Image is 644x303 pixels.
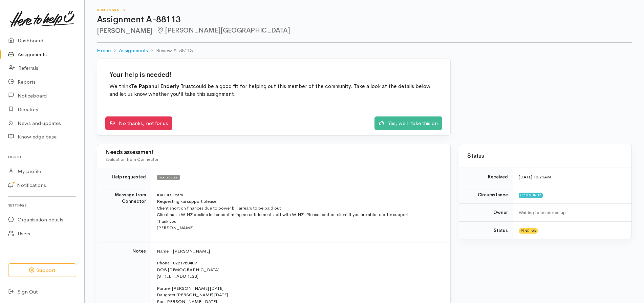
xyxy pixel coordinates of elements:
b: Te Papanui Enderly Trust [131,83,193,90]
div: Waiting to be picked up [519,209,623,216]
h6: Settings [8,201,76,210]
span: Pending [519,228,538,234]
a: Assignments [119,47,148,55]
span: Community [519,193,543,198]
h6: Profile [8,152,76,161]
p: Kia Ora Team Requesting kai support please Client short on finances due to power bill arrears to ... [157,192,442,231]
h3: Needs assessment [105,149,442,156]
td: Status [459,221,513,239]
p: We think could be a good fit for helping out this member of the community. Take a look at the det... [109,83,438,99]
a: Home [97,47,111,55]
h6: Assignments [97,8,632,12]
h1: Assignment A-88113 [97,15,632,25]
td: Circumstance [459,186,513,204]
time: [DATE] 10:21AM [519,174,551,180]
span: Evaluation from Connector [105,156,158,162]
h2: [PERSON_NAME] [97,27,632,35]
td: Message from Connector [97,186,151,242]
h3: Status [467,153,623,159]
button: Support [8,263,76,277]
td: Help requested [97,168,151,186]
li: Review A-88113 [148,47,193,55]
p: Phone 0221758489 DOB [DEMOGRAPHIC_DATA] [STREET_ADDRESS] [157,260,442,280]
td: Received [459,168,513,186]
h2: Your help is needed! [109,71,438,79]
a: No thanks, not for us [105,116,172,130]
p: Name [PERSON_NAME] [157,248,442,255]
td: Owner [459,204,513,222]
a: Yes, we'll take this on [374,116,442,130]
span: Food support [157,175,180,180]
span: [PERSON_NAME][GEOGRAPHIC_DATA] [156,26,290,35]
nav: breadcrumb [97,43,632,59]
